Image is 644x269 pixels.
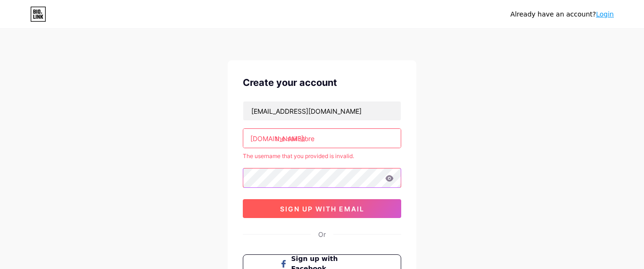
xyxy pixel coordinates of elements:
[318,229,326,239] div: Or
[596,10,614,18] a: Login
[243,129,401,148] input: username
[511,9,614,19] div: Already have an account?
[250,134,306,143] div: [DOMAIN_NAME]/
[243,76,401,90] div: Create your account
[243,152,401,160] div: The username that you provided is invalid.
[243,199,401,218] button: sign up with email
[243,101,401,120] input: Email
[280,205,364,213] span: sign up with email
